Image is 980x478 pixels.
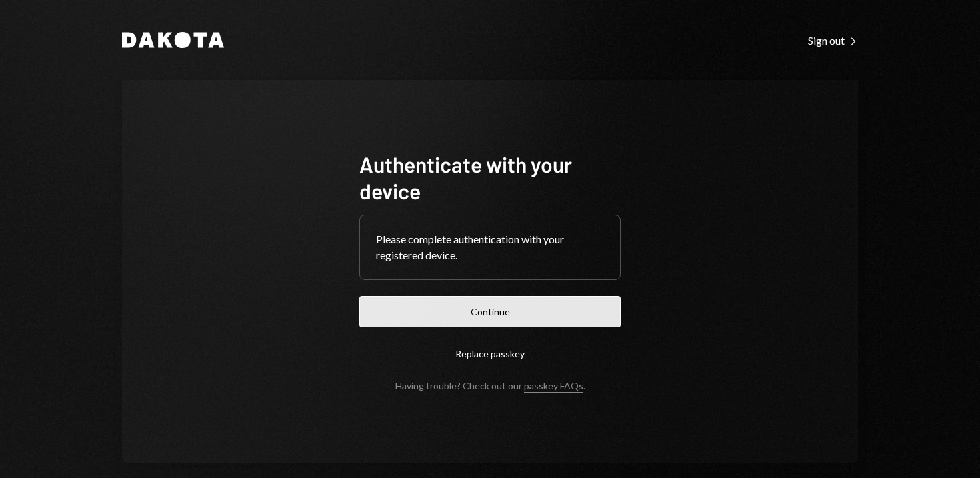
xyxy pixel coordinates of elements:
a: passkey FAQs [524,380,583,393]
div: Having trouble? Check out our . [395,380,585,391]
button: Replace passkey [359,338,621,369]
div: Sign out [808,34,858,47]
div: Please complete authentication with your registered device. [376,231,604,263]
a: Sign out [808,33,858,47]
h1: Authenticate with your device [359,151,621,204]
button: Continue [359,296,621,327]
